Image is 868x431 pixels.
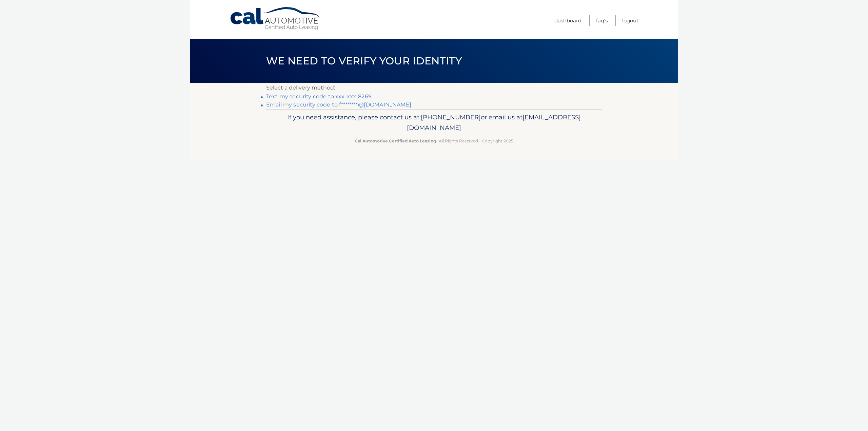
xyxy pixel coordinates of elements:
[230,7,321,31] a: Cal Automotive
[266,101,411,108] a: Email my security code to f********@[DOMAIN_NAME]
[266,83,602,93] p: Select a delivery method:
[622,15,638,26] a: Logout
[421,113,481,121] span: [PHONE_NUMBER]
[596,15,608,26] a: FAQ's
[355,138,436,143] strong: Cal Automotive Certified Auto Leasing
[271,112,597,134] p: If you need assistance, please contact us at: or email us at
[266,93,372,100] a: Text my security code to xxx-xxx-8269
[271,137,597,144] p: - All Rights Reserved - Copyright 2025
[554,15,581,26] a: Dashboard
[266,55,462,67] span: We need to verify your identity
